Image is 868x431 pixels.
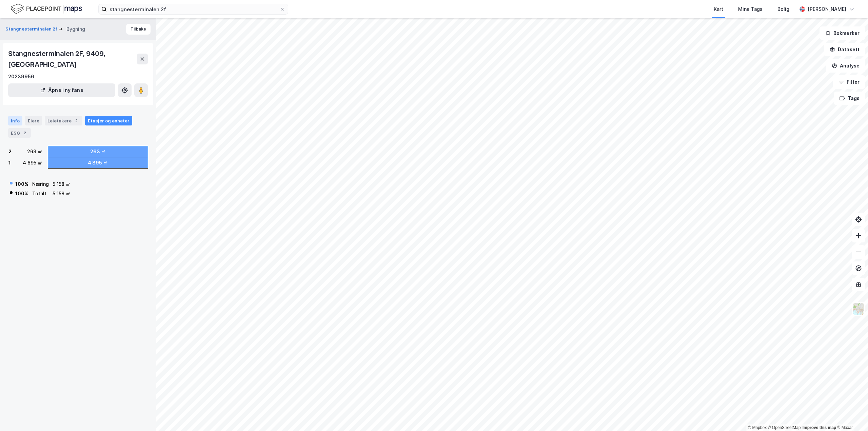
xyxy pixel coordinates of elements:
div: Bygning [66,25,85,33]
div: 263 ㎡ [90,148,106,156]
div: Mine Tags [738,5,763,13]
div: Etasjer og enheter [88,118,130,124]
a: OpenStreetMap [768,425,801,430]
div: Kontrollprogram for chat [834,398,868,431]
input: Søk på adresse, matrikkel, gårdeiere, leietakere eller personer [107,4,280,14]
div: 5 158 ㎡ [53,190,71,198]
button: Åpne i ny fane [8,83,115,97]
div: Totalt [32,190,49,198]
button: Tilbake [126,24,151,35]
button: Datasett [824,43,865,56]
a: Improve this map [803,425,836,430]
div: 4 895 ㎡ [23,159,42,167]
div: 100 % [15,190,28,198]
div: 20239956 [8,73,34,81]
div: 2 [8,148,12,156]
div: 2 [73,117,80,124]
button: Analyse [826,59,865,73]
div: Eiere [25,116,42,125]
div: ESG [8,128,31,138]
img: Z [852,302,865,315]
img: logo.f888ab2527a4732fd821a326f86c7f29.svg [11,3,82,15]
div: Info [8,116,22,125]
iframe: Chat Widget [834,398,868,431]
div: [PERSON_NAME] [808,5,846,13]
div: Leietakere [45,116,82,125]
div: Stangnesterminalen 2F, 9409, [GEOGRAPHIC_DATA] [8,48,137,70]
div: 4 895 ㎡ [88,159,108,167]
div: Bolig [777,5,789,13]
div: Kart [714,5,723,13]
div: 263 ㎡ [27,148,42,156]
button: Filter [833,75,865,89]
button: Tags [834,92,865,105]
div: Næring [32,180,49,188]
a: Mapbox [748,425,767,430]
div: 1 [8,159,11,167]
button: Bokmerker [820,26,865,40]
div: 5 158 ㎡ [53,180,71,188]
div: 100 % [15,180,28,188]
div: 2 [21,130,28,136]
button: Stangnesterminalen 2f [5,26,59,33]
